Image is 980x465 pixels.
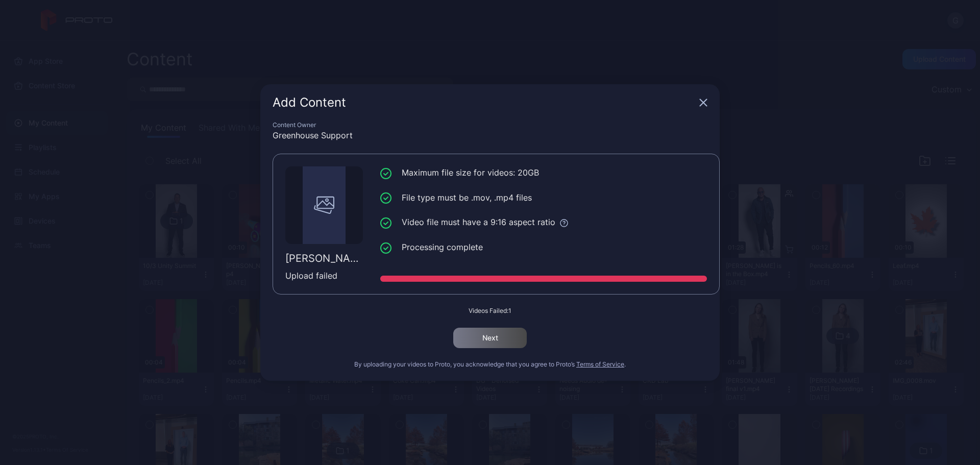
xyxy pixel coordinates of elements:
[380,191,707,204] li: File type must be .mov, .mp4 files
[380,216,707,229] li: Video file must have a 9:16 aspect ratio
[285,252,363,264] div: [PERSON_NAME] AI Logo Reveal Hologram Vert 2B.mp4
[285,270,363,282] div: Upload failed
[380,241,707,254] li: Processing complete
[273,307,707,315] div: Videos Failed: 1
[273,121,707,129] div: Content Owner
[453,328,527,348] button: Next
[273,129,707,141] div: Greenhouse Support
[273,360,707,369] div: By uploading your videos to Proto, you acknowledge that you agree to Proto’s .
[273,96,695,109] div: Add Content
[380,166,707,179] li: Maximum file size for videos: 20GB
[482,334,498,342] div: Next
[576,360,624,369] button: Terms of Service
